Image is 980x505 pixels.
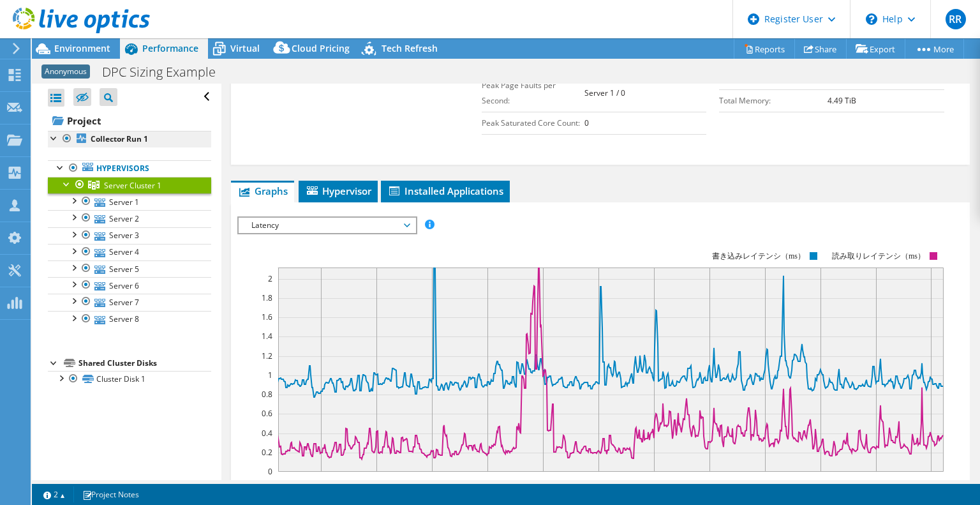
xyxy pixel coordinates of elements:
[48,131,211,147] a: Collector Run 1
[755,478,775,489] text: 06:00
[73,486,148,502] a: Project Notes
[866,478,886,489] text: 10:00
[905,39,964,59] a: More
[245,218,409,233] span: Latency
[382,42,438,54] span: Tech Refresh
[262,312,272,322] text: 1.6
[142,42,198,54] span: Performance
[832,252,925,260] text: 読み取りレイテンシ（ms）
[700,478,720,489] text: 04:00
[846,39,905,59] a: Export
[48,227,211,244] a: Server 3
[311,478,331,489] text: 14:00
[305,185,371,197] span: Hypervisor
[48,294,211,310] a: Server 7
[584,117,589,128] b: 0
[387,185,503,197] span: Installed Applications
[41,64,90,79] span: Anonymous
[230,42,260,54] span: Virtual
[292,42,350,54] span: Cloud Pricing
[533,478,553,489] text: 22:00
[48,277,211,294] a: Server 6
[48,210,211,227] a: Server 2
[48,177,211,193] a: Server Cluster 1
[584,87,625,98] b: Server 1 / 0
[268,370,272,381] text: 1
[946,9,966,29] span: RR
[811,478,831,489] text: 08:00
[719,89,828,112] td: Total Memory:
[828,95,856,106] b: 4.49 TiB
[478,478,498,489] text: 20:00
[644,478,664,489] text: 02:00
[482,112,585,134] td: Peak Saturated Core Count:
[367,478,387,489] text: 16:00
[866,13,877,25] svg: \n
[262,447,272,458] text: 0.2
[262,428,272,439] text: 0.4
[91,133,148,144] b: Collector Run 1
[96,65,235,79] h1: DPC Sizing Example
[48,244,211,260] a: Server 4
[734,39,795,59] a: Reports
[268,273,272,284] text: 2
[78,356,211,371] div: Shared Cluster Disks
[712,252,805,260] text: 書き込みレイテンシ（ms）
[34,486,74,502] a: 2
[48,193,211,210] a: Server 1
[262,408,272,419] text: 0.6
[589,478,609,489] text: 00:00
[268,466,272,477] text: 0
[48,371,211,388] a: Cluster Disk 1
[262,350,272,361] text: 1.2
[48,110,211,131] a: Project
[104,180,161,191] span: Server Cluster 1
[262,389,272,400] text: 0.8
[794,39,847,59] a: Share
[262,292,272,303] text: 1.8
[921,478,941,489] text: 12:00
[482,74,585,112] td: Peak Page Faults per Second:
[48,311,211,328] a: Server 8
[422,478,442,489] text: 18:00
[262,331,272,342] text: 1.4
[48,260,211,277] a: Server 5
[48,160,211,177] a: Hypervisors
[237,185,288,197] span: Graphs
[54,42,110,54] span: Environment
